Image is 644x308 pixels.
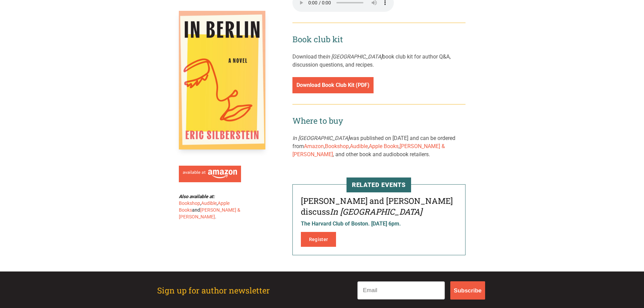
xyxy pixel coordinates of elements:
[179,163,241,183] a: Available at Amazon
[292,135,349,141] i: In [GEOGRAPHIC_DATA]
[357,281,445,300] input: Email
[304,143,324,149] a: Amazon
[450,281,485,300] button: Subscribe
[369,143,399,149] a: Apple Books
[292,115,466,126] h2: Where to buy
[179,11,265,149] img: Cover of In Berlin
[292,53,466,69] p: Download the book club kit for author Q&A, discussion questions, and recipes.
[347,177,411,192] span: Related Events
[179,194,215,199] b: Also available at:
[183,170,237,179] img: Available at Amazon
[301,220,457,228] p: The Harvard Club of Boston. [DATE] 6pm.
[301,232,336,247] a: Register
[201,200,217,206] a: Audible
[179,207,240,219] a: [PERSON_NAME] & [PERSON_NAME]
[330,206,422,217] em: In [GEOGRAPHIC_DATA]
[301,195,457,217] h4: [PERSON_NAME] and [PERSON_NAME] discuss
[325,143,349,149] a: Bookshop
[292,134,466,159] p: was published on [DATE] and can be ordered from , , , , , and other book and audiobook retailers.
[326,53,382,60] em: In [GEOGRAPHIC_DATA]
[157,285,270,296] h2: Sign up for author newsletter
[350,143,368,149] a: Audible
[292,77,374,93] a: Download Book Club Kit (PDF)
[179,193,244,220] div: , , and .
[292,34,466,45] h2: Book club kit
[179,200,200,206] a: Bookshop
